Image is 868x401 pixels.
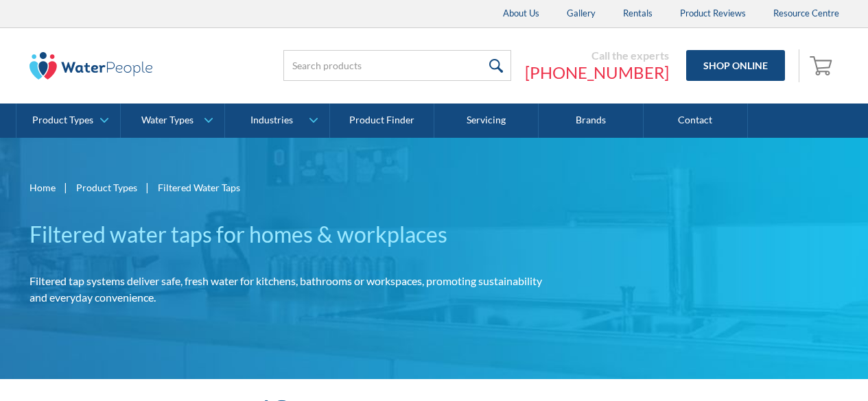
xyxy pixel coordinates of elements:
[525,49,669,62] div: Call the experts
[141,114,193,126] div: Water Types
[30,273,556,306] p: Filtered tap systems deliver safe, fresh water for kitchens, bathrooms or workspaces, promoting s...
[144,179,151,195] div: |
[806,49,839,82] a: Open empty cart
[30,52,153,80] img: The Water People
[283,50,511,81] input: Search products
[644,104,748,138] a: Contact
[525,62,669,83] a: [PHONE_NUMBER]
[32,114,93,126] div: Product Types
[250,114,293,126] div: Industries
[30,218,556,251] h1: Filtered water taps for homes & workplaces
[76,180,137,195] a: Product Types
[434,104,539,138] a: Servicing
[158,180,240,195] div: Filtered Water Taps
[62,179,69,195] div: |
[539,104,643,138] a: Brands
[121,104,224,138] a: Water Types
[330,104,434,138] a: Product Finder
[810,54,836,76] img: shopping cart
[225,104,329,138] a: Industries
[686,50,785,81] a: Shop Online
[30,180,56,195] a: Home
[16,104,120,138] a: Product Types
